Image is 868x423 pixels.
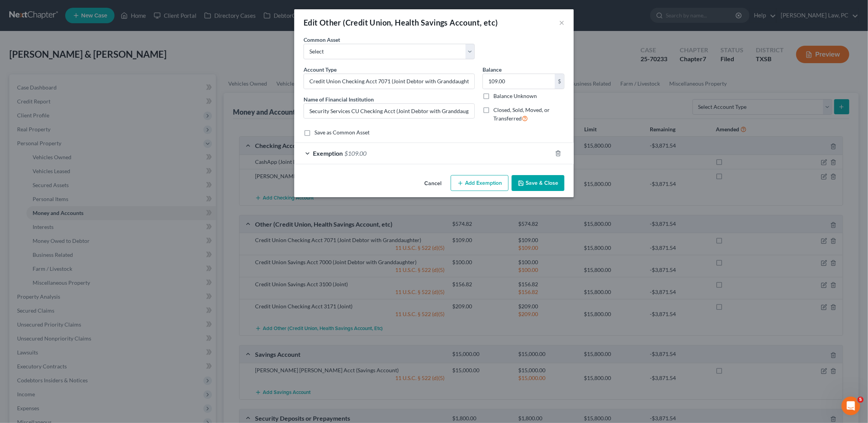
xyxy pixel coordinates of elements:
input: 0.00 [483,74,555,89]
div: Edit Other (Credit Union, Health Savings Account, etc) [304,17,498,28]
button: × [559,18,564,27]
span: 5 [858,397,864,403]
span: Closed, Sold, Moved, or Transferred [493,107,550,122]
label: Balance [483,65,502,74]
iframe: Intercom live chat [842,397,860,415]
label: Common Asset [304,36,340,44]
input: Credit Union, HSA, etc [304,74,474,89]
button: Save & Close [512,175,564,191]
button: Add Exemption [451,175,509,191]
div: $ [555,74,564,89]
span: Name of Financial Institution [304,96,374,103]
label: Save as Common Asset [314,129,370,136]
label: Account Type [304,65,337,74]
label: Balance Unknown [493,92,537,100]
input: Enter name... [304,104,474,119]
span: $109.00 [344,150,366,157]
span: Exemption [313,150,343,157]
button: Cancel [418,176,448,191]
